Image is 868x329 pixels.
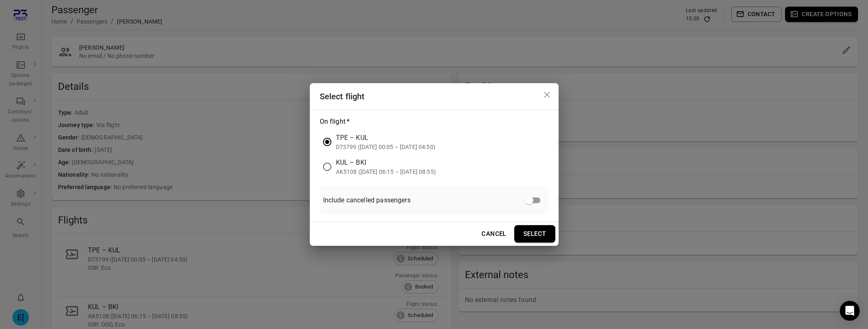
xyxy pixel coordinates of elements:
[336,143,435,151] div: D73799 ([DATE] 00:05 – [DATE] 04:50)
[477,225,511,243] button: Cancel
[539,86,555,103] button: Close dialog
[336,168,436,176] div: AK5108 ([DATE] 06:15 – [DATE] 08:55)
[840,301,860,321] div: Open Intercom Messenger
[336,158,436,168] div: KUL – BKI
[336,133,435,143] div: TPE – KUL
[514,225,555,243] button: Select
[320,117,350,126] legend: On flight
[310,83,559,110] h2: Select flight
[320,186,549,215] div: Include cancelled passengers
